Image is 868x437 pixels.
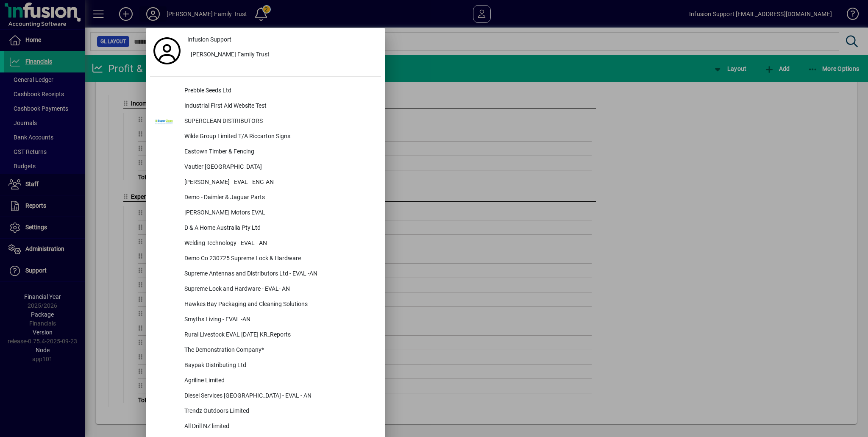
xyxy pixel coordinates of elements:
button: Demo - Daimler & Jaguar Parts [150,190,381,206]
button: Diesel Services [GEOGRAPHIC_DATA] - EVAL - AN [150,389,381,404]
div: Demo Co 230725 Supreme Lock & Hardware [178,251,381,267]
button: Supreme Antennas and Distributors Ltd - EVAL -AN [150,267,381,282]
button: Industrial First Aid Website Test [150,99,381,114]
div: Prebble Seeds Ltd [178,84,381,99]
button: [PERSON_NAME] - EVAL - ENG-AN [150,175,381,190]
button: Vautier [GEOGRAPHIC_DATA] [150,160,381,175]
button: Supreme Lock and Hardware - EVAL- AN [150,282,381,297]
button: Demo Co 230725 Supreme Lock & Hardware [150,251,381,267]
div: All Drill NZ limited [178,419,381,434]
button: [PERSON_NAME] Family Trust [184,47,381,63]
button: Wilde Group Limited T/A Riccarton Signs [150,129,381,145]
button: Prebble Seeds Ltd [150,84,381,99]
a: Profile [150,43,184,58]
div: Vautier [GEOGRAPHIC_DATA] [178,160,381,175]
button: Hawkes Bay Packaging and Cleaning Solutions [150,297,381,312]
div: D & A Home Australia Pty Ltd [178,221,381,236]
button: The Demonstration Company* [150,343,381,358]
div: Eastown Timber & Fencing [178,145,381,160]
div: Demo - Daimler & Jaguar Parts [178,190,381,206]
div: [PERSON_NAME] Motors EVAL [178,206,381,221]
div: Agriline Limited [178,373,381,389]
button: Rural Livestock EVAL [DATE] KR_Reports [150,328,381,343]
button: [PERSON_NAME] Motors EVAL [150,206,381,221]
button: Smyths Living - EVAL -AN [150,312,381,328]
div: Hawkes Bay Packaging and Cleaning Solutions [178,297,381,312]
div: Rural Livestock EVAL [DATE] KR_Reports [178,328,381,343]
button: D & A Home Australia Pty Ltd [150,221,381,236]
button: All Drill NZ limited [150,419,381,434]
button: Baypak Distributing Ltd [150,358,381,373]
div: [PERSON_NAME] - EVAL - ENG-AN [178,175,381,190]
div: Industrial First Aid Website Test [178,99,381,114]
button: Welding Technology - EVAL - AN [150,236,381,251]
div: The Demonstration Company* [178,343,381,358]
button: SUPERCLEAN DISTRIBUTORS [150,114,381,129]
button: Trendz Outdoors Limited [150,404,381,419]
div: Smyths Living - EVAL -AN [178,312,381,328]
div: Diesel Services [GEOGRAPHIC_DATA] - EVAL - AN [178,389,381,404]
div: Baypak Distributing Ltd [178,358,381,373]
button: Eastown Timber & Fencing [150,145,381,160]
div: Welding Technology - EVAL - AN [178,236,381,251]
div: Supreme Antennas and Distributors Ltd - EVAL -AN [178,267,381,282]
div: Supreme Lock and Hardware - EVAL- AN [178,282,381,297]
div: Trendz Outdoors Limited [178,404,381,419]
div: Wilde Group Limited T/A Riccarton Signs [178,129,381,145]
button: Agriline Limited [150,373,381,389]
a: Infusion Support [184,32,381,47]
div: SUPERCLEAN DISTRIBUTORS [178,114,381,129]
span: Infusion Support [187,35,231,44]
